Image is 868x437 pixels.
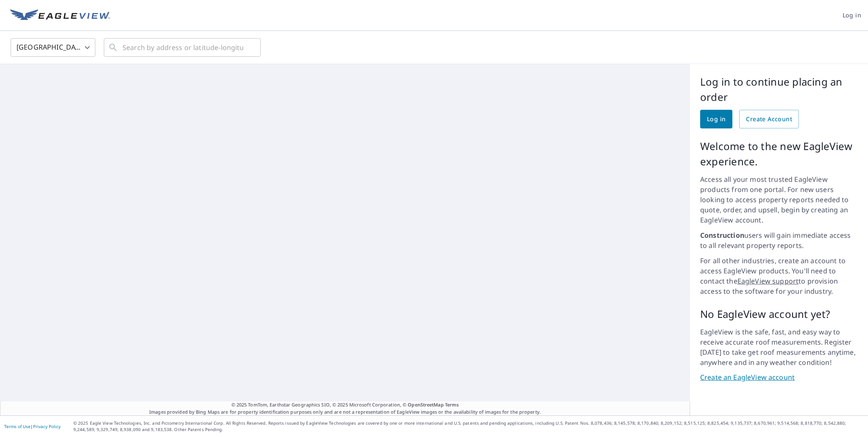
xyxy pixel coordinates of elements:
[739,110,799,128] a: Create Account
[843,10,861,21] span: Log in
[11,36,95,59] div: [GEOGRAPHIC_DATA]
[408,401,443,408] a: OpenStreetMap
[700,373,858,382] a: Create an EagleView account
[700,139,858,169] p: Welcome to the new EagleView experience.
[746,114,792,125] span: Create Account
[737,276,799,286] a: EagleView support
[4,423,31,429] a: Terms of Use
[700,174,858,225] p: Access all your most trusted EagleView products from one portal. For new users looking to access ...
[10,9,110,22] img: EV Logo
[122,36,243,59] input: Search by address or latitude-longitude
[700,306,858,322] p: No EagleView account yet?
[231,401,459,409] span: © 2025 TomTom, Earthstar Geographics SIO, © 2025 Microsoft Corporation, ©
[4,424,61,429] p: |
[445,401,459,408] a: Terms
[700,327,858,367] p: EagleView is the safe, fast, and easy way to receive accurate roof measurements. Register [DATE] ...
[73,420,864,433] p: © 2025 Eagle View Technologies, Inc. and Pictometry International Corp. All Rights Reserved. Repo...
[700,231,744,240] strong: Construction
[33,423,61,429] a: Privacy Policy
[707,114,726,125] span: Log in
[700,110,732,128] a: Log in
[700,256,858,296] p: For all other industries, create an account to access EagleView products. You'll need to contact ...
[700,230,858,251] p: users will gain immediate access to all relevant property reports.
[700,74,858,105] p: Log in to continue placing an order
